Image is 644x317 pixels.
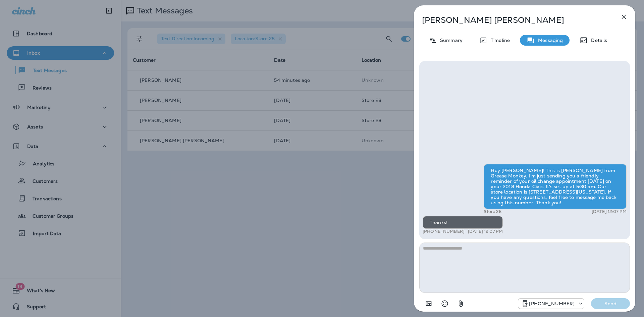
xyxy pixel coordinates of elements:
p: Store 28 [484,209,501,214]
div: Hey [PERSON_NAME]! This is [PERSON_NAME] from Grease Monkey. I'm just sending you a friendly remi... [484,164,627,209]
p: Summary [437,38,463,43]
div: Thanks! [423,216,503,229]
p: [DATE] 12:07 PM [592,209,627,214]
p: Details [588,38,607,43]
p: Timeline [487,38,510,43]
p: [PHONE_NUMBER] [423,229,465,234]
p: [PERSON_NAME] [PERSON_NAME] [422,15,605,25]
p: [PHONE_NUMBER] [529,301,575,306]
div: +1 (208) 858-5823 [518,300,584,308]
p: [DATE] 12:07 PM [468,229,503,234]
button: Add in a premade template [422,297,435,310]
button: Select an emoji [438,297,451,310]
p: Messaging [535,38,563,43]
